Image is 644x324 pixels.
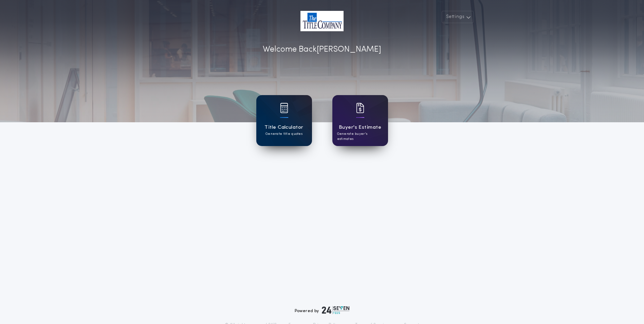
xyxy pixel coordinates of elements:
[356,103,364,113] img: card icon
[264,124,303,131] h1: Title Calculator
[322,306,350,314] img: logo
[300,11,344,31] img: account-logo
[339,124,381,131] h1: Buyer's Estimate
[442,11,474,23] button: Settings
[332,95,388,146] a: card iconBuyer's EstimateGenerate buyer's estimates
[280,103,288,113] img: card icon
[265,131,302,137] p: Generate title quotes
[295,306,350,314] div: Powered by
[256,95,312,146] a: card iconTitle CalculatorGenerate title quotes
[263,43,381,56] p: Welcome Back [PERSON_NAME]
[337,131,383,142] p: Generate buyer's estimates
